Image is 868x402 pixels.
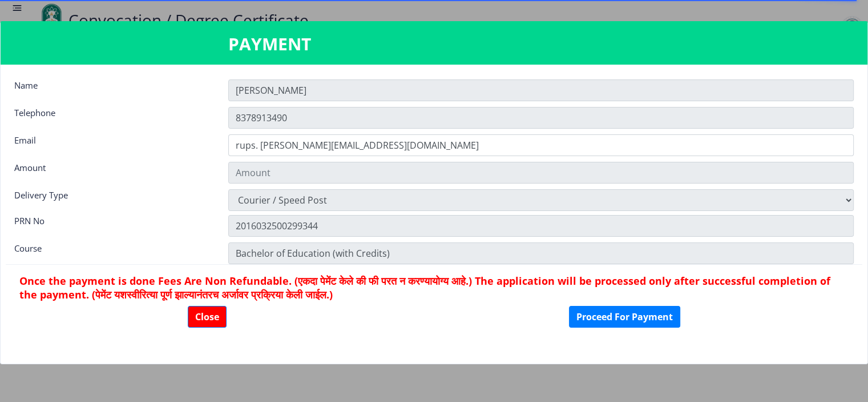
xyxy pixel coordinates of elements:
[6,79,220,98] div: Name
[6,107,220,126] div: Telephone
[6,189,220,208] div: Delivery Type
[19,274,849,301] h6: Once the payment is done Fees Are Non Refundable. (एकदा पेमेंट केले की फी परत न करण्यायोग्य आहे.)...
[228,242,854,264] input: Zipcode
[188,306,227,328] button: Close
[6,162,220,181] div: Amount
[6,215,220,234] div: PRN No
[228,215,854,237] input: Zipcode
[6,134,220,153] div: Email
[569,306,680,328] button: Proceed For Payment
[228,107,854,129] input: Telephone
[228,33,640,55] h3: PAYMENT
[228,162,854,184] input: Amount
[6,242,220,261] div: Course
[228,79,854,101] input: Name
[228,134,854,156] input: Email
